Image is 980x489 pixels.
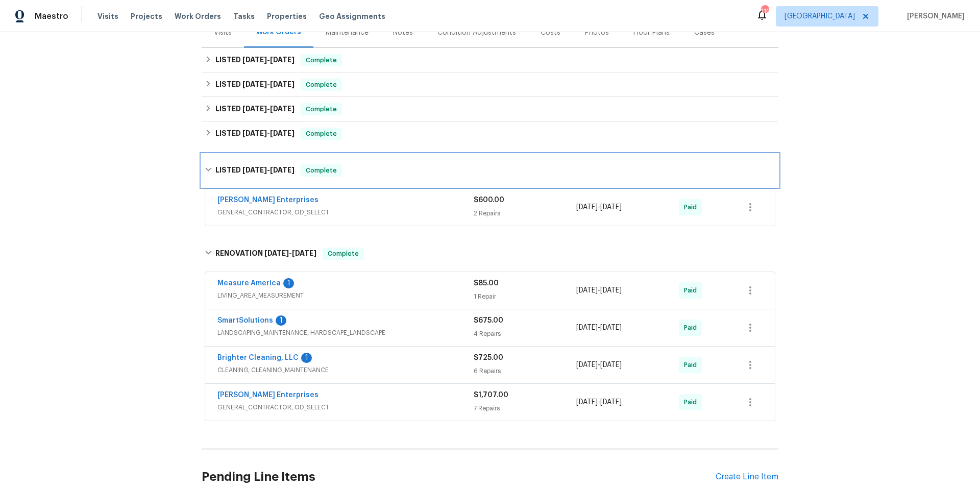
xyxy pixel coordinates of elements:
div: Maintenance [326,28,369,38]
span: Complete [302,165,341,176]
span: [DATE] [270,105,295,112]
div: 6 Repairs [474,366,576,376]
div: Floor Plans [633,28,670,38]
div: 1 Repair [474,291,576,302]
span: - [576,323,622,333]
span: $85.00 [474,280,499,287]
h6: LISTED [215,79,295,91]
span: $1,707.00 [474,392,508,399]
div: Cases [694,28,715,38]
div: LISTED [DATE]-[DATE]Complete [202,72,778,97]
div: Photos [585,28,609,38]
div: Work Orders [256,27,301,37]
span: Complete [302,55,341,65]
div: 2 Repairs [474,208,576,218]
span: $600.00 [474,197,504,204]
span: - [576,202,622,212]
span: [GEOGRAPHIC_DATA] [785,11,855,21]
span: [DATE] [576,287,598,294]
span: [DATE] [292,250,316,257]
span: Paid [684,397,701,407]
span: CLEANING, CLEANING_MAINTENANCE [217,365,474,375]
span: Work Orders [175,11,221,21]
span: - [242,130,295,137]
span: Paid [684,360,701,370]
span: [DATE] [576,361,598,369]
div: LISTED [DATE]-[DATE]Complete [202,48,778,72]
h6: RENOVATION [215,248,316,260]
span: LANDSCAPING_MAINTENANCE, HARDSCAPE_LANDSCAPE [217,328,474,338]
span: - [242,56,295,63]
h6: LISTED [215,103,295,115]
div: LISTED [DATE]-[DATE]Complete [202,154,778,187]
span: [DATE] [242,81,267,88]
div: Condition Adjustments [437,28,516,38]
div: Notes [393,28,413,38]
span: - [576,285,622,296]
div: Costs [541,28,560,38]
div: 1 [283,278,294,288]
span: - [264,250,316,257]
span: [PERSON_NAME] [903,11,965,21]
div: LISTED [DATE]-[DATE]Complete [202,121,778,146]
span: [DATE] [264,250,289,257]
span: [DATE] [270,81,295,88]
span: $725.00 [474,354,503,361]
span: [DATE] [600,324,622,331]
a: Measure America [217,280,281,287]
span: [DATE] [242,130,267,137]
span: Maestro [35,11,68,21]
span: Visits [97,11,118,21]
div: RENOVATION [DATE]-[DATE]Complete [202,237,778,270]
div: 4 Repairs [474,329,576,339]
span: [DATE] [576,399,598,406]
span: Complete [324,249,363,259]
span: - [576,397,622,407]
span: Complete [302,129,341,139]
span: [DATE] [600,204,622,211]
div: 7 Repairs [474,403,576,413]
span: Complete [302,104,341,114]
span: Complete [302,80,341,90]
div: LISTED [DATE]-[DATE]Complete [202,97,778,121]
span: - [576,360,622,370]
div: 1 [301,353,312,363]
a: [PERSON_NAME] Enterprises [217,392,318,399]
span: Tasks [233,13,255,20]
span: [DATE] [242,105,267,112]
div: Visits [214,28,232,38]
a: SmartSolutions [217,317,273,324]
span: [DATE] [270,166,295,174]
h6: LISTED [215,54,295,66]
span: GENERAL_CONTRACTOR, OD_SELECT [217,402,474,412]
span: - [242,81,295,88]
h6: LISTED [215,164,295,177]
span: Properties [267,11,307,21]
span: $675.00 [474,317,503,324]
span: Projects [131,11,162,21]
span: Geo Assignments [319,11,385,21]
div: 110 [761,6,768,16]
span: Paid [684,285,701,296]
span: Paid [684,202,701,212]
span: [DATE] [242,56,267,63]
span: [DATE] [600,287,622,294]
span: [DATE] [576,324,598,331]
span: LIVING_AREA_MEASUREMENT [217,290,474,301]
span: [DATE] [270,130,295,137]
span: [DATE] [600,399,622,406]
span: - [242,166,295,174]
a: Brighter Cleaning, LLC [217,354,299,361]
div: Create Line Item [716,472,778,482]
span: [DATE] [270,56,295,63]
span: Paid [684,323,701,333]
span: [DATE] [242,166,267,174]
span: GENERAL_CONTRACTOR, OD_SELECT [217,207,474,217]
span: [DATE] [600,361,622,369]
span: - [242,105,295,112]
a: [PERSON_NAME] Enterprises [217,197,318,204]
span: [DATE] [576,204,598,211]
div: 1 [276,315,286,326]
h6: LISTED [215,128,295,140]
